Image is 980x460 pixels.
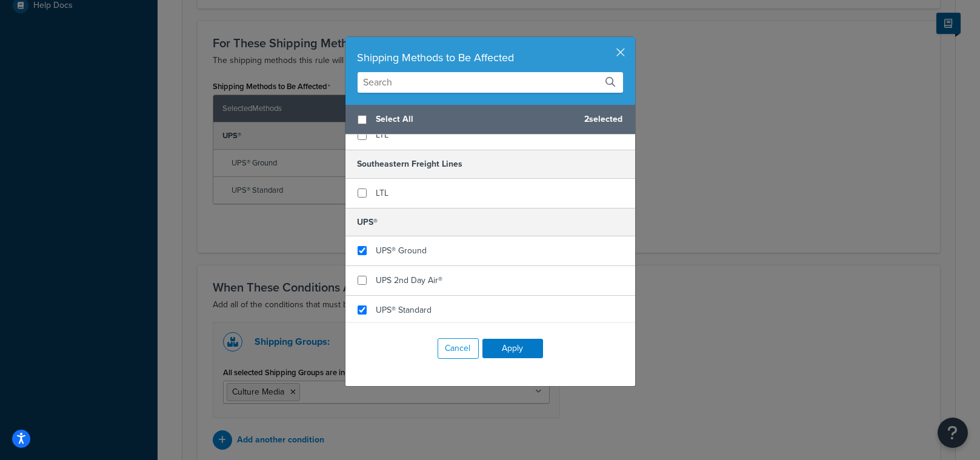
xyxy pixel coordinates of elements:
[376,111,575,128] span: Select All
[438,338,479,359] button: Cancel
[345,105,635,135] div: 2 selected
[376,128,389,141] span: LTL
[358,49,623,66] div: Shipping Methods to Be Affected
[345,208,635,236] h5: UPS®
[358,72,623,93] input: Search
[345,150,635,178] h5: Southeastern Freight Lines
[376,244,427,257] span: UPS® Ground
[482,339,543,358] button: Apply
[376,304,432,316] span: UPS® Standard
[376,274,443,287] span: UPS 2nd Day Air®
[376,187,389,199] span: LTL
